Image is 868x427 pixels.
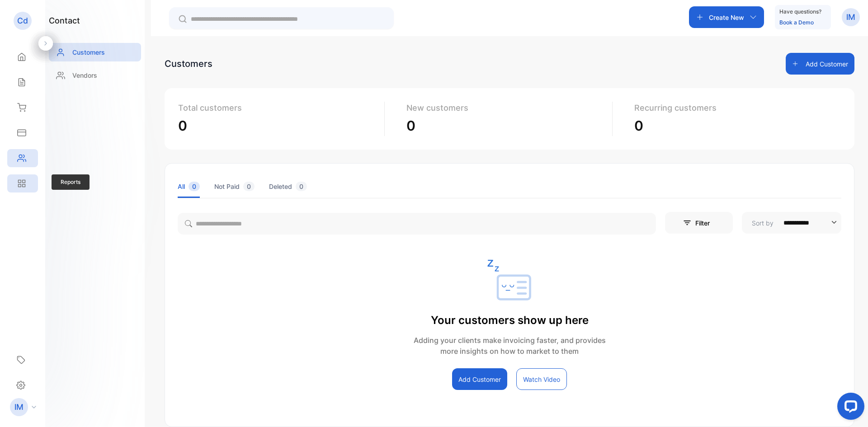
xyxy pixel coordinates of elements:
[742,212,841,234] button: Sort by
[830,389,868,427] iframe: LiveChat chat widget
[846,11,855,23] p: lM
[17,15,28,27] p: Cd
[243,182,255,191] span: 0
[634,102,834,114] p: Recurring customers
[452,368,507,390] button: Add Customer
[414,312,606,328] p: Your customers show up here
[406,116,605,136] p: 0
[49,14,80,27] h1: contact
[786,53,854,75] button: Add Customer
[406,102,605,114] p: New customers
[634,116,834,136] p: 0
[189,182,200,191] span: 0
[779,19,814,26] a: Book a Demo
[214,175,255,198] li: Not Paid
[842,6,860,28] button: lM
[487,260,532,305] img: empty state
[709,13,744,22] p: Create New
[165,57,212,70] div: Customers
[689,6,764,28] button: Create New
[49,66,141,84] a: Vendors
[516,368,567,390] button: Watch Video
[49,43,141,61] a: Customers
[752,218,774,228] p: Sort by
[296,182,307,191] span: 0
[72,47,105,57] p: Customers
[178,102,377,114] p: Total customers
[269,175,307,198] li: Deleted
[779,7,821,16] p: Have questions?
[178,116,377,136] p: 0
[72,70,97,80] p: Vendors
[178,175,200,198] li: All
[52,174,90,190] span: Reports
[14,401,24,413] p: lM
[414,335,606,357] p: Adding your clients make invoicing faster, and provides more insights on how to market to them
